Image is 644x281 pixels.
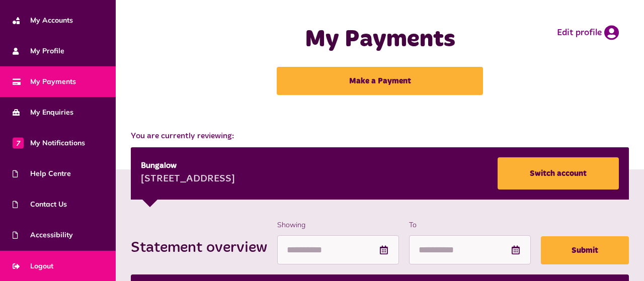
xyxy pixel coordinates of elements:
button: Submit [541,236,629,264]
span: My Payments [13,76,76,87]
label: To [409,220,531,230]
span: Logout [13,261,53,271]
span: Accessibility [13,230,73,240]
h1: My Payments [258,25,502,54]
span: My Enquiries [13,107,73,118]
a: Switch account [498,157,619,190]
span: 7 [13,137,24,148]
div: Bungalow [141,160,235,172]
span: My Accounts [13,15,73,26]
span: Contact Us [13,199,67,210]
a: Make a Payment [277,67,483,95]
h2: Statement overview [131,239,277,257]
span: Help Centre [13,168,71,179]
a: Edit profile [557,25,619,40]
span: My Notifications [13,138,85,148]
label: Showing [277,220,399,230]
span: You are currently reviewing: [131,130,629,142]
div: [STREET_ADDRESS] [141,172,235,187]
span: My Profile [13,46,64,56]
